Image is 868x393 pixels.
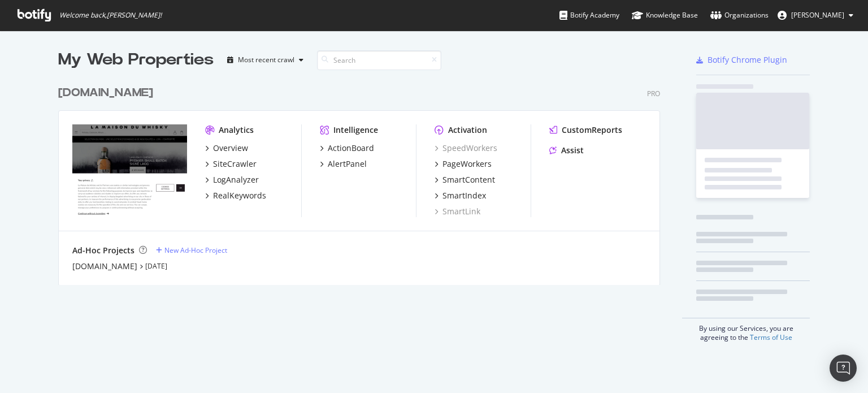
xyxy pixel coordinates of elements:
a: PageWorkers [435,158,492,170]
div: Activation [448,124,487,136]
div: grid [58,71,669,285]
a: ActionBoard [320,142,374,154]
a: SmartLink [435,206,480,217]
button: [PERSON_NAME] [769,6,862,24]
div: LogAnalyzer [213,174,259,185]
button: Most recent crawl [223,51,308,69]
div: Botify Academy [559,10,619,21]
div: Botify Chrome Plugin [708,54,787,66]
a: AlertPanel [320,158,367,170]
div: Ad-Hoc Projects [72,245,134,256]
a: [DOMAIN_NAME] [72,261,137,272]
a: RealKeywords [205,190,266,201]
div: Overview [213,142,248,154]
a: Botify Chrome Plugin [696,54,787,66]
a: SmartIndex [435,190,486,201]
div: AlertPanel [328,158,367,170]
div: CustomReports [562,124,622,136]
div: My Web Properties [58,49,214,71]
div: New Ad-Hoc Project [164,245,227,255]
div: Assist [561,145,584,156]
div: PageWorkers [442,158,492,170]
a: CustomReports [549,124,622,136]
div: [DOMAIN_NAME] [58,85,153,101]
div: Analytics [219,124,254,136]
a: New Ad-Hoc Project [156,245,227,255]
a: [DATE] [145,261,167,271]
div: Intelligence [333,124,378,136]
a: [DOMAIN_NAME] [58,85,158,101]
div: ActionBoard [328,142,374,154]
a: SiteCrawler [205,158,257,170]
a: Terms of Use [750,332,792,342]
input: Search [317,50,441,70]
span: Quentin JEZEQUEL [791,10,844,20]
a: Assist [549,145,584,156]
span: Welcome back, [PERSON_NAME] ! [59,11,162,20]
div: SiteCrawler [213,158,257,170]
div: Organizations [710,10,769,21]
div: Pro [647,89,660,98]
a: Overview [205,142,248,154]
div: By using our Services, you are agreeing to the [682,318,810,342]
div: Open Intercom Messenger [830,355,857,382]
div: SmartContent [442,174,495,185]
a: SpeedWorkers [435,142,497,154]
div: Most recent crawl [238,57,294,63]
a: SmartContent [435,174,495,185]
div: Knowledge Base [632,10,698,21]
div: SmartIndex [442,190,486,201]
div: RealKeywords [213,190,266,201]
img: whisky.fr [72,124,187,216]
a: LogAnalyzer [205,174,259,185]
